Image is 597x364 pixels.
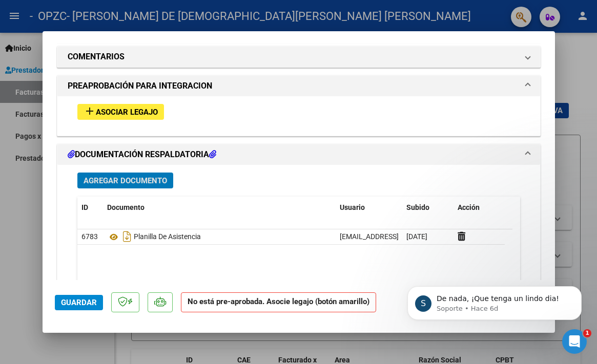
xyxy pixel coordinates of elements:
iframe: Intercom notifications mensaje [392,265,597,336]
span: 1 [583,329,591,337]
span: Usuario [340,203,365,211]
span: [EMAIL_ADDRESS][PERSON_NAME][DOMAIN_NAME] - [PERSON_NAME] [340,232,568,241]
datatable-header-cell: Documento [103,197,336,219]
span: [DATE] [406,232,427,241]
mat-expansion-panel-header: COMENTARIOS [57,47,540,67]
mat-expansion-panel-header: DOCUMENTACIÓN RESPALDATORIA [57,144,540,165]
h1: PREAPROBACIÓN PARA INTEGRACION [68,80,212,92]
i: Descargar documento [120,228,134,245]
span: Asociar Legajo [96,108,158,117]
span: Documento [107,203,145,211]
button: Guardar [55,295,103,310]
span: 6783 [81,232,98,241]
button: Asociar Legajo [77,104,164,120]
strong: No está pre-aprobada. Asocie legajo (botón amarillo) [181,292,376,312]
button: Agregar Documento [77,173,173,188]
mat-icon: add [84,105,96,117]
span: Guardar [61,298,97,307]
mat-expansion-panel-header: PREAPROBACIÓN PARA INTEGRACION [57,76,540,96]
div: PREAPROBACIÓN PARA INTEGRACION [57,96,540,136]
span: Subido [406,203,429,211]
datatable-header-cell: Acción [454,197,505,219]
iframe: Intercom live chat [562,329,587,354]
span: Acción [458,203,480,211]
span: ID [81,203,88,211]
span: Planilla De Asistencia [107,233,201,241]
datatable-header-cell: Subido [402,197,454,219]
h1: DOCUMENTACIÓN RESPALDATORIA [68,148,216,161]
datatable-header-cell: Usuario [336,197,402,219]
span: Agregar Documento [84,176,167,185]
h1: COMENTARIOS [68,51,125,63]
datatable-header-cell: ID [77,197,103,219]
